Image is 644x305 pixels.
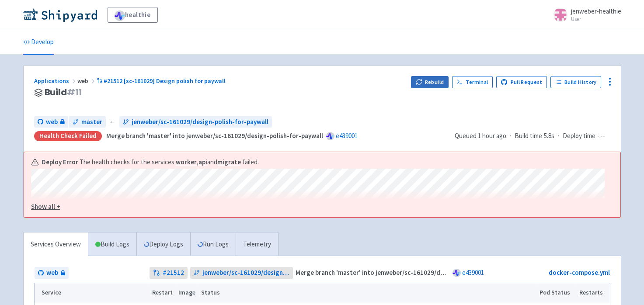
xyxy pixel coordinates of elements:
span: Deploy time [563,131,595,141]
small: User [571,16,621,22]
a: Services Overview [24,232,88,256]
span: Queued [455,132,506,140]
a: Terminal [452,76,493,88]
a: jenweber/sc-161029/design-polish-for-paywall [119,116,272,128]
th: Pod Status [536,283,576,302]
time: 1 hour ago [478,132,506,140]
span: web [46,117,58,127]
strong: Merge branch 'master' into jenweber/sc-161029/design-polish-for-paywall [296,268,512,277]
th: Service [35,283,150,302]
a: #21512 [150,267,188,279]
a: master [69,116,106,128]
a: Build Logs [88,232,136,256]
a: e439001 [336,132,358,140]
span: jenweber/sc-161029/design-polish-for-paywall [202,268,289,278]
th: Restart [150,283,176,302]
a: api [198,158,207,166]
u: Show all + [31,202,60,211]
a: Telemetry [236,232,278,256]
b: Deploy Error [42,157,78,167]
span: Build time [515,131,542,141]
span: jenweber-healthie [571,7,621,15]
span: # 11 [67,86,82,98]
div: Health check failed [34,131,102,141]
img: Shipyard logo [23,8,97,22]
span: web [77,77,97,85]
a: Deploy Logs [136,232,190,256]
a: Run Logs [190,232,236,256]
span: web [46,268,58,278]
a: jenweber/sc-161029/design-polish-for-paywall [190,267,293,279]
th: Image [175,283,198,302]
span: jenweber/sc-161029/design-polish-for-paywall [132,117,268,127]
span: The health checks for the services , and failed. [80,157,260,167]
span: ← [109,117,116,127]
a: Develop [23,30,54,55]
a: Pull Request [496,76,547,88]
span: -:-- [597,131,605,141]
a: #21512 [sc-161029] Design polish for paywall [97,77,227,85]
a: worker [176,158,197,166]
a: e439001 [462,268,484,277]
a: Applications [34,77,77,85]
a: jenweber-healthie User [548,8,621,22]
a: web [34,116,68,128]
th: Status [198,283,536,302]
th: Restarts [576,283,609,302]
a: Build History [550,76,601,88]
a: migrate [217,158,241,166]
div: · · [455,131,610,141]
strong: # 21512 [163,268,184,278]
span: Build [45,87,82,97]
a: healthie [108,7,158,23]
span: master [81,117,102,127]
button: Rebuild [411,76,449,88]
a: web [35,267,69,279]
span: 5.8s [544,131,554,141]
a: docker-compose.yml [549,268,610,277]
strong: Merge branch 'master' into jenweber/sc-161029/design-polish-for-paywall [106,132,323,140]
button: Show all + [31,202,605,212]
